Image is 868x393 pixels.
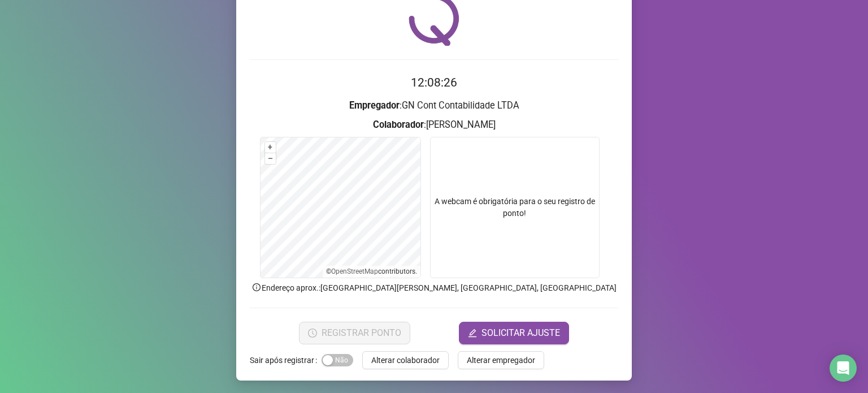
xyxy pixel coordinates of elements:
[371,354,440,366] span: Alterar colaborador
[326,267,417,275] li: © contributors.
[250,98,618,113] h3: : GN Cont Contabilidade LTDA
[250,282,618,294] p: Endereço aprox. : [GEOGRAPHIC_DATA][PERSON_NAME], [GEOGRAPHIC_DATA], [GEOGRAPHIC_DATA]
[251,282,262,292] span: info-circle
[430,137,600,278] div: A webcam é obrigatória para o seu registro de ponto!
[362,351,449,369] button: Alterar colaborador
[830,355,857,382] div: Open Intercom Messenger
[299,322,410,344] button: REGISTRAR PONTO
[411,76,457,89] time: 12:08:26
[250,118,618,132] h3: : [PERSON_NAME]
[265,153,276,164] button: –
[265,142,276,153] button: +
[468,329,477,338] span: edit
[459,322,569,344] button: editSOLICITAR AJUSTE
[458,351,544,369] button: Alterar empregador
[467,354,535,366] span: Alterar empregador
[481,326,560,340] span: SOLICITAR AJUSTE
[349,100,400,111] strong: Empregador
[331,267,378,275] a: OpenStreetMap
[373,119,424,130] strong: Colaborador
[250,351,322,369] label: Sair após registrar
